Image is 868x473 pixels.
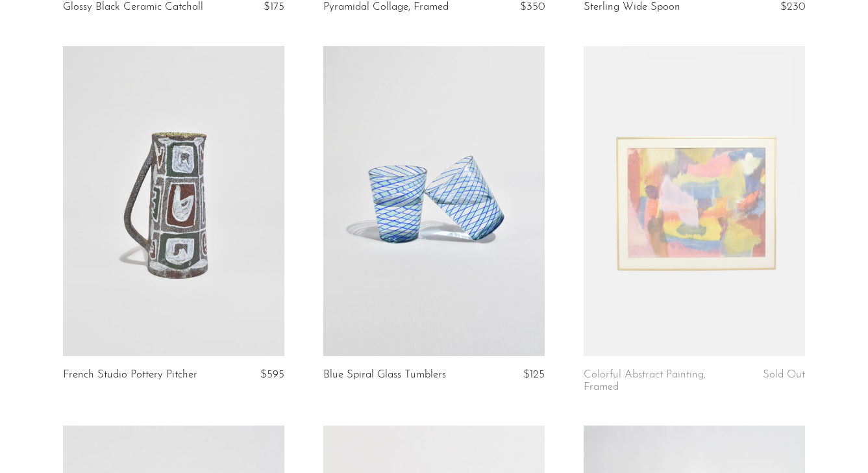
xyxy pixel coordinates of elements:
[523,369,545,380] span: $125
[763,369,805,380] span: Sold Out
[584,369,731,393] a: Colorful Abstract Painting, Framed
[264,1,284,12] span: $175
[260,369,284,380] span: $595
[780,1,805,12] span: $230
[584,1,680,13] a: Sterling Wide Spoon
[323,369,446,381] a: Blue Spiral Glass Tumblers
[63,369,197,381] a: French Studio Pottery Pitcher
[323,1,449,13] a: Pyramidal Collage, Framed
[520,1,545,12] span: $350
[63,1,203,13] a: Glossy Black Ceramic Catchall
